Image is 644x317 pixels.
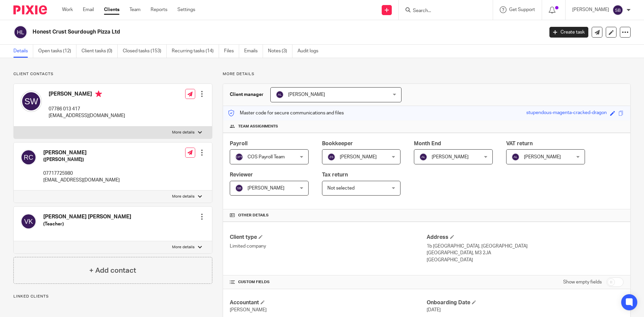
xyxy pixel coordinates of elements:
span: Month End [414,141,441,146]
p: Limited company [230,243,427,250]
p: Linked clients [13,294,212,299]
span: VAT return [506,141,533,146]
p: More details [172,130,195,135]
img: svg%3E [20,213,37,229]
i: Primary [95,91,102,97]
span: COS Payroll Team [248,155,285,159]
h4: [PERSON_NAME] [43,149,120,156]
span: Team assignments [238,124,278,129]
img: svg%3E [20,91,42,112]
span: Tax return [322,172,348,177]
p: More details [223,71,631,77]
span: [PERSON_NAME] [524,155,561,159]
a: Audit logs [298,45,323,58]
span: [PERSON_NAME] [230,308,267,312]
p: More details [172,245,195,250]
a: Recurring tasks (14) [172,45,219,58]
h5: (Teacher) [43,221,131,227]
h4: Accountant [230,299,427,306]
span: [PERSON_NAME] [248,186,284,191]
span: Not selected [327,186,355,191]
a: Clients [104,6,119,13]
p: [GEOGRAPHIC_DATA] [427,257,624,263]
h4: [PERSON_NAME] [PERSON_NAME] [43,213,131,220]
h4: + Add contact [89,265,136,276]
a: Reports [151,6,167,13]
a: Closed tasks (153) [123,45,167,58]
img: Pixie [13,5,47,14]
a: Emails [244,45,263,58]
a: Email [83,6,94,13]
h4: Client type [230,234,427,241]
h3: Client manager [230,91,264,98]
a: Notes (3) [268,45,292,58]
img: svg%3E [235,153,243,161]
p: [GEOGRAPHIC_DATA], M3 2JA [427,250,624,256]
a: Open tasks (12) [38,45,76,58]
span: Payroll [230,141,248,146]
span: Get Support [509,7,535,12]
img: svg%3E [419,153,427,161]
span: Reviewer [230,172,253,177]
span: Bookkeeper [322,141,353,146]
span: [PERSON_NAME] [340,155,377,159]
span: Other details [238,213,269,218]
a: Files [224,45,239,58]
a: Details [13,45,33,58]
p: 07786 013 417 [49,106,125,112]
span: [PERSON_NAME] [288,92,325,97]
img: svg%3E [612,5,623,15]
a: Client tasks (0) [82,45,118,58]
h4: Onboarding Date [427,299,624,306]
span: [PERSON_NAME] [432,155,469,159]
p: Master code for secure communications and files [228,110,344,116]
h4: CUSTOM FIELDS [230,279,427,285]
img: svg%3E [20,149,37,165]
p: [PERSON_NAME] [572,6,609,13]
p: More details [172,194,195,199]
p: 07717725980 [43,170,120,177]
h5: ([PERSON_NAME]) [43,156,120,163]
p: 1b [GEOGRAPHIC_DATA], [GEOGRAPHIC_DATA] [427,243,624,250]
p: [EMAIL_ADDRESS][DOMAIN_NAME] [43,177,120,183]
img: svg%3E [276,91,284,99]
img: svg%3E [327,153,335,161]
a: Settings [177,6,195,13]
a: Create task [549,27,588,38]
label: Show empty fields [563,279,602,285]
p: [EMAIL_ADDRESS][DOMAIN_NAME] [49,112,125,119]
div: stupendous-magenta-cracked-dragon [526,109,607,117]
h4: [PERSON_NAME] [49,91,125,99]
span: [DATE] [427,308,441,312]
a: Team [129,6,141,13]
h4: Address [427,234,624,241]
a: Work [62,6,73,13]
img: svg%3E [13,25,28,39]
img: svg%3E [512,153,520,161]
img: svg%3E [235,184,243,192]
p: Client contacts [13,71,212,77]
input: Search [412,8,473,14]
h2: Honest Crust Sourdough Pizza Ltd [33,29,438,36]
